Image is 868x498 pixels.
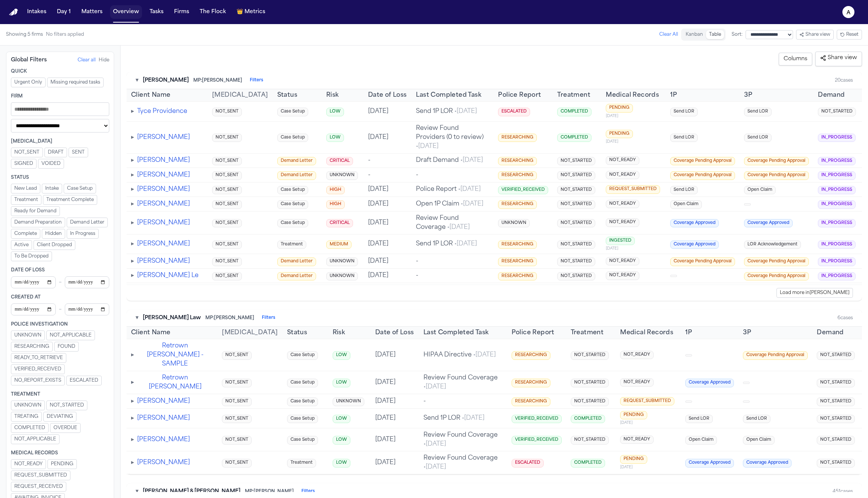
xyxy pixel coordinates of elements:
[11,184,40,193] button: New Lead
[14,186,37,192] span: New Lead
[364,121,412,153] td: [DATE]
[498,108,530,116] span: ESCALATED
[457,186,481,192] span: • [DATE]
[78,5,105,19] a: Matters
[326,157,353,166] span: CRITICAL
[326,91,339,100] button: Risk
[147,5,167,19] button: Tasks
[45,186,59,192] span: Intake
[42,184,62,193] button: Intake
[277,134,308,142] span: Case Setup
[620,328,673,337] button: Medical Records
[606,218,639,227] span: NOT_READY
[498,91,541,100] span: Police Report
[131,186,134,192] span: ▸
[326,108,344,116] span: LOW
[50,423,81,433] button: OVERDUE
[732,32,743,38] span: Sort:
[14,472,67,478] span: REQUEST_SUBMITTED
[818,171,856,180] span: IN_PROGRESS
[250,78,263,84] button: Filters
[48,149,64,155] span: DRAFT
[70,378,98,384] span: ESCALATED
[11,175,109,181] div: Status
[606,104,633,113] span: PENDING
[453,108,477,114] span: • [DATE]
[131,185,134,194] button: Expand tasks
[54,5,74,19] a: Day 1
[416,108,477,114] span: Send 1P LOR
[131,241,134,247] span: ▸
[416,215,470,230] span: Review Found Coverage
[11,119,109,132] select: Managing paralegal
[606,113,661,119] span: [DATE]
[364,102,412,122] td: [DATE]
[818,200,856,209] span: IN_PROGRESS
[11,376,65,385] button: NO_REPORT_EXISTS
[137,271,199,280] button: [PERSON_NAME] Le
[743,328,751,337] button: 3P
[137,435,190,444] button: [PERSON_NAME]
[744,91,752,100] span: 3P
[416,186,481,192] span: Police Report
[34,240,75,250] button: Client Dropped
[706,30,724,39] button: Table
[670,171,735,180] span: Coverage Pending Approval
[364,211,412,234] td: [DATE]
[51,461,73,467] span: PENDING
[333,328,345,337] button: Risk
[11,251,52,261] button: To Be Dropped
[58,344,75,350] span: FOUND
[11,218,65,227] button: Demand Preparation
[131,437,134,443] span: ▸
[67,186,93,192] span: Case Setup
[11,240,32,250] button: Active
[6,32,43,38] span: Showing 5 firms
[685,328,692,337] button: 1P
[131,458,134,467] button: Expand tasks
[131,414,134,423] button: Expand tasks
[11,434,60,444] button: NOT_APPLICABLE
[137,397,190,406] button: [PERSON_NAME]
[326,219,353,228] span: CRITICAL
[14,461,43,467] span: NOT_READY
[137,414,190,423] button: [PERSON_NAME]
[557,134,591,142] span: COMPLETED
[212,108,242,116] span: NOT_SENT
[14,242,29,248] span: Active
[143,77,189,84] span: [PERSON_NAME]
[137,133,190,142] button: [PERSON_NAME]
[364,182,412,197] td: [DATE]
[50,332,92,338] span: NOT_APPLICABLE
[368,91,407,100] span: Date of Loss
[11,148,43,157] button: NOT_SENT
[14,355,63,361] span: READY_TO_RETRIEVE
[131,352,134,358] span: ▸
[571,328,604,337] button: Treatment
[287,328,307,337] button: Status
[131,398,134,404] span: ▸
[131,258,134,264] span: ▸
[277,91,297,100] button: Status
[817,328,844,337] button: Demand
[137,107,187,116] button: Tyce Providence
[131,273,134,279] span: ▸
[137,218,190,227] button: [PERSON_NAME]
[46,32,84,38] span: No filters applied
[212,186,242,195] span: NOT_SENT
[416,157,483,163] span: Draft Demand
[131,415,134,421] span: ▸
[744,157,809,166] span: Coverage Pending Approval
[50,79,100,85] span: Missing required tasks
[11,206,60,216] button: Ready for Demand
[262,315,275,321] button: Filters
[498,157,537,166] span: RESEARCHING
[137,458,190,467] button: [PERSON_NAME]
[14,344,49,350] span: RESEARCHING
[11,330,45,340] button: UNKNOWN
[744,108,772,116] span: Send LOR
[606,156,639,165] span: NOT_READY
